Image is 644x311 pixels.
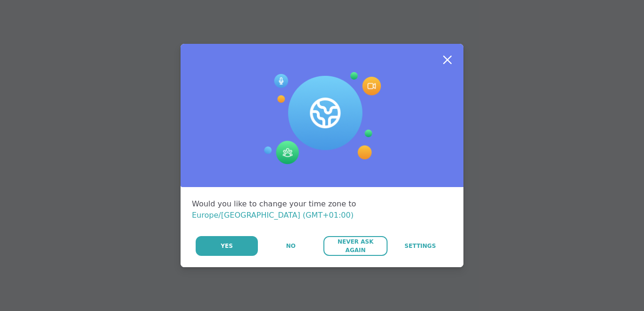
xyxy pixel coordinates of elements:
[405,242,436,250] span: Settings
[196,236,258,256] button: Yes
[286,242,296,250] span: No
[263,72,381,164] img: Session Experience
[388,236,452,256] a: Settings
[323,236,387,256] button: Never Ask Again
[192,211,354,220] span: Europe/[GEOGRAPHIC_DATA] (GMT+01:00)
[192,198,452,221] div: Would you like to change your time zone to
[221,242,233,250] span: Yes
[259,236,322,256] button: No
[328,237,382,254] span: Never Ask Again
